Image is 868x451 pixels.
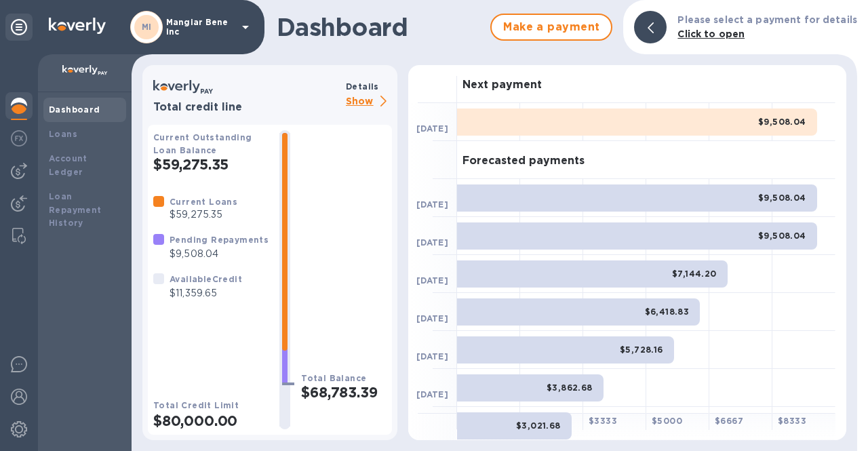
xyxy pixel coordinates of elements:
b: $5,728.16 [620,345,663,355]
button: Make a payment [490,14,612,41]
b: Account Ledger [49,153,87,177]
h3: Forecasted payments [462,155,585,168]
b: Click to open [677,28,745,39]
h3: Total credit line [153,101,340,114]
b: Details [346,81,379,92]
h3: Next payment [462,79,542,92]
b: Total Balance [301,373,366,383]
div: Unpin categories [5,14,33,41]
b: Dashboard [49,104,100,115]
h1: Dashboard [277,13,484,41]
span: Make a payment [502,19,600,35]
b: [DATE] [416,313,448,323]
b: $ 3333 [589,416,617,426]
b: $9,508.04 [758,231,806,241]
p: $11,359.65 [170,286,242,300]
b: [DATE] [416,351,448,361]
b: [DATE] [416,199,448,210]
p: Mangiar Bene inc [166,18,234,37]
p: Show [346,94,392,111]
b: Loan Repayment History [49,191,102,229]
b: $3,021.68 [516,420,561,431]
b: $ 6667 [715,416,743,426]
b: $ 5000 [652,416,682,426]
b: [DATE] [416,237,448,248]
b: $9,508.04 [758,193,806,203]
b: [DATE] [416,123,448,134]
b: [DATE] [416,389,448,399]
b: Available Credit [170,274,242,284]
b: Current Loans [170,197,237,207]
b: $3,862.68 [547,383,593,393]
b: MI [142,22,152,32]
b: Total Credit Limit [153,400,239,410]
img: Foreign exchange [11,130,27,146]
h2: $68,783.39 [301,384,387,401]
b: $7,144.20 [672,269,717,279]
h2: $80,000.00 [153,412,269,429]
b: $ 8333 [778,416,806,426]
b: Current Outstanding Loan Balance [153,132,252,155]
p: $9,508.04 [170,247,269,261]
b: Pending Repayments [170,235,269,245]
b: [DATE] [416,275,448,286]
h2: $59,275.35 [153,156,269,173]
b: Please select a payment for details [677,14,857,25]
b: $6,418.83 [645,307,690,317]
b: $9,508.04 [758,117,806,127]
p: $59,275.35 [170,208,237,222]
img: Logo [49,18,106,34]
b: Loans [49,129,77,139]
